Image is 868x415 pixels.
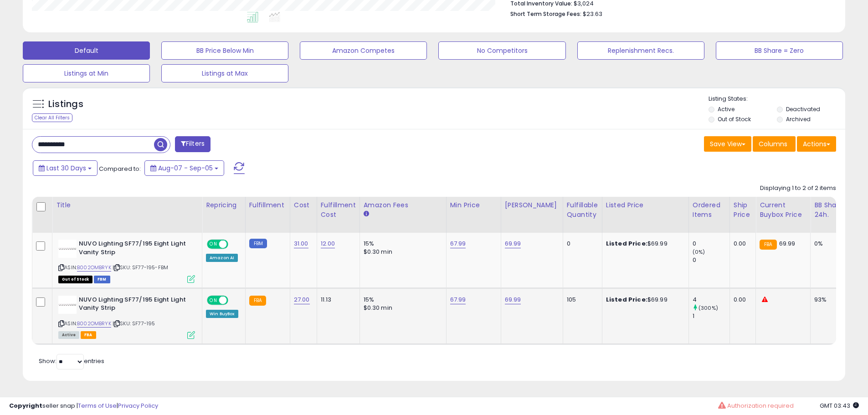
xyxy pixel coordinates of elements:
div: 15% [364,240,439,248]
span: | SKU: SF77-195 [113,320,155,327]
div: ASIN: [58,240,195,282]
small: (0%) [693,248,705,256]
span: ON [208,296,219,304]
small: (300%) [699,304,718,312]
div: 0% [814,240,844,248]
small: FBA [760,240,776,250]
button: No Competitors [438,41,565,60]
div: ASIN: [58,296,195,338]
div: $69.99 [606,240,682,248]
b: NUVO Lighting SF77/195 Eight Light Vanity Strip [79,240,190,259]
a: 69.99 [505,239,521,248]
img: 31UvF20pbTL._SL40_.jpg [58,240,77,258]
b: Listed Price: [606,295,647,304]
span: 69.99 [779,239,796,248]
a: Terms of Use [78,401,117,410]
div: Listed Price [606,200,685,210]
button: BB Share = Zero [716,41,843,60]
button: Amazon Competes [300,41,427,60]
div: 0.00 [734,240,749,248]
div: Amazon AI [206,254,238,262]
a: 31.00 [294,239,308,248]
span: All listings that are currently out of stock and unavailable for purchase on Amazon [58,276,92,283]
button: Default [23,41,150,60]
div: 93% [814,296,844,304]
div: Fulfillable Quantity [567,200,598,220]
div: seller snap | | [9,402,158,410]
span: Last 30 Days [46,164,86,173]
div: $0.30 min [364,304,439,312]
div: Title [56,200,198,210]
span: Show: entries [39,357,104,365]
div: 0 [693,240,729,248]
span: FBM [94,276,110,283]
button: Actions [797,136,836,152]
span: Compared to: [99,164,141,173]
div: 0.00 [734,296,749,304]
div: 105 [567,296,595,304]
small: Amazon Fees. [364,210,369,218]
div: Displaying 1 to 2 of 2 items [760,184,836,193]
img: 31UvF20pbTL._SL40_.jpg [58,296,77,314]
button: Columns [753,136,796,152]
div: 11.13 [321,296,353,304]
button: Last 30 Days [33,160,98,176]
div: Amazon Fees [364,200,442,210]
b: Listed Price: [606,239,647,248]
div: Ordered Items [693,200,726,220]
button: Aug-07 - Sep-05 [144,160,224,176]
div: Clear All Filters [32,113,72,122]
span: Columns [759,139,787,149]
div: Ship Price [734,200,752,220]
span: | SKU: SF77-195-FBM [113,264,168,271]
h5: Listings [48,98,83,111]
button: Listings at Max [161,64,288,82]
div: Current Buybox Price [760,200,806,220]
div: 15% [364,296,439,304]
a: 27.00 [294,295,310,304]
b: NUVO Lighting SF77/195 Eight Light Vanity Strip [79,296,190,315]
div: Fulfillment Cost [321,200,356,220]
label: Archived [786,115,811,123]
span: OFF [227,241,241,248]
label: Out of Stock [718,115,751,123]
div: Cost [294,200,313,210]
a: Privacy Policy [118,401,158,410]
span: All listings currently available for purchase on Amazon [58,331,79,339]
span: Aug-07 - Sep-05 [158,164,213,173]
label: Active [718,105,734,113]
div: $69.99 [606,296,682,304]
button: Save View [704,136,751,152]
button: BB Price Below Min [161,41,288,60]
span: OFF [227,296,241,304]
small: FBA [249,296,266,306]
small: FBM [249,239,267,248]
div: 0 [693,256,729,264]
a: 12.00 [321,239,335,248]
div: Win BuyBox [206,310,238,318]
a: 67.99 [450,295,466,304]
div: 1 [693,312,729,320]
a: 69.99 [505,295,521,304]
span: 2025-10-6 03:43 GMT [820,401,859,410]
div: Repricing [206,200,241,210]
div: 4 [693,296,729,304]
div: BB Share 24h. [814,200,847,220]
p: Listing States: [709,95,845,103]
a: B002OMBRYK [77,264,111,272]
div: Min Price [450,200,497,210]
div: 0 [567,240,595,248]
a: 67.99 [450,239,466,248]
label: Deactivated [786,105,820,113]
b: Short Term Storage Fees: [510,10,581,18]
span: $23.63 [583,10,602,18]
span: FBA [81,331,96,339]
div: Fulfillment [249,200,286,210]
button: Replenishment Recs. [577,41,704,60]
div: $0.30 min [364,248,439,256]
button: Filters [175,136,211,152]
a: B002OMBRYK [77,320,111,328]
div: [PERSON_NAME] [505,200,559,210]
button: Listings at Min [23,64,150,82]
strong: Copyright [9,401,42,410]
